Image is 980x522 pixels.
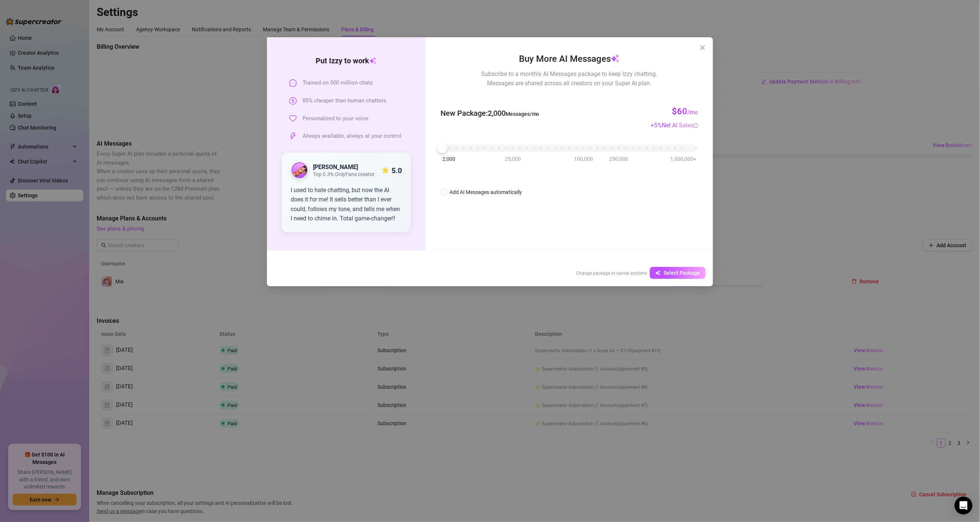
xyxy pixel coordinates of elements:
[303,114,368,123] span: Personalized to your voice
[441,108,539,119] span: New Package : 2,000
[697,45,709,51] span: Close
[391,166,402,175] strong: 5.0
[481,69,657,88] span: Subscribe to a monthly AI Messages package to keep Izzy chatting. Messages are shared across all ...
[291,185,402,223] div: I used to hate chatting, but now the AI does it for me! It sells better than I ever could, follow...
[687,109,698,116] span: /mo
[289,115,297,122] span: heart
[303,79,373,87] span: Trained on 500 million chats
[289,79,297,87] span: message
[449,188,522,196] div: Add AI Messages automatically
[672,106,698,118] h3: $60
[955,497,973,515] div: Open Intercom Messenger
[662,121,698,130] div: Net AI Sales
[303,96,386,105] span: 85% cheaper than human chatters
[442,155,455,163] span: 2,000
[506,111,539,117] span: Messages/mo
[651,122,698,129] span: + 5 %
[697,42,709,54] button: Close
[291,162,308,179] img: public
[576,271,647,276] span: Change package or cancel anytime
[289,133,297,140] span: thunderbolt
[670,155,696,163] span: 1,000,000+
[650,267,706,279] button: Select Package
[382,167,389,174] span: star
[505,155,521,163] span: 25,000
[700,45,706,51] span: close
[313,163,358,171] strong: [PERSON_NAME]
[316,56,377,65] strong: Put Izzy to work
[609,155,628,163] span: 250,000
[519,52,620,66] span: Buy More AI Messages
[574,155,593,163] span: 100,000
[289,97,297,105] span: dollar
[693,123,698,128] span: info-circle
[313,171,375,178] span: Top 0.3% OnlyFans creator
[303,132,402,141] span: Always available, always at your control
[664,270,700,276] span: Select Package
